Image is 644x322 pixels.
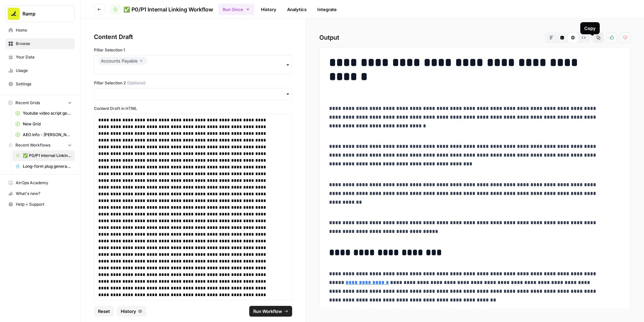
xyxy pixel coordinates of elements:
a: Analytics [283,4,311,15]
div: Copy [584,25,596,32]
span: Reset [98,308,110,315]
a: Integrate [313,4,341,15]
button: Accounts Payable [94,55,292,75]
a: Settings [5,79,75,89]
button: What's new? [5,188,75,199]
div: Accounts Payable [101,57,145,65]
button: Workspace: Ramp [5,5,75,22]
span: Settings [16,81,72,87]
button: Help + Support [5,199,75,210]
label: Pillar Selection 2 [94,80,292,86]
span: Recent Grids [15,100,40,106]
span: Usage [16,68,72,74]
button: Run Once [218,4,254,15]
span: New Grid [23,121,72,127]
button: Recent Workflows [5,140,75,150]
a: Long-form plug generator – Content tuning version [12,161,75,172]
a: History [257,4,280,15]
img: Ramp Logo [8,8,20,20]
span: (Optional) [127,80,146,86]
a: ✅ P0/P1 Internal Linking Workflow [110,4,213,15]
a: AEO Info - [PERSON_NAME] [12,129,75,140]
span: Help + Support [16,201,72,207]
a: Usage [5,65,75,76]
span: Browse [16,41,72,47]
span: Home [16,27,72,33]
span: Youtube video script generator [23,110,72,116]
button: History [117,306,146,317]
a: Youtube video script generator [12,108,75,119]
div: Content Draft [94,32,292,42]
span: ✅ P0/P1 Internal Linking Workflow [123,5,213,13]
a: ✅ P0/P1 Internal Linking Workflow [12,150,75,161]
span: AirOps Academy [16,180,72,186]
label: Content Draft in HTML [94,106,292,112]
span: Your Data [16,54,72,60]
span: AEO Info - [PERSON_NAME] [23,132,72,138]
div: What's new? [6,189,74,199]
span: Long-form plug generator – Content tuning version [23,163,72,169]
button: Reset [94,306,114,317]
span: Ramp [22,10,63,17]
span: Recent Workflows [15,142,50,148]
button: Run Workflow [249,306,292,317]
span: ✅ P0/P1 Internal Linking Workflow [23,153,72,159]
a: Home [5,25,75,36]
a: Your Data [5,52,75,63]
a: New Grid [12,119,75,129]
a: Browse [5,38,75,49]
button: Recent Grids [5,98,75,108]
span: History [121,308,136,315]
span: Run Workflow [253,308,282,315]
label: Pillar Selection 1 [94,47,292,53]
h2: Output [319,32,631,43]
a: AirOps Academy [5,177,75,188]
